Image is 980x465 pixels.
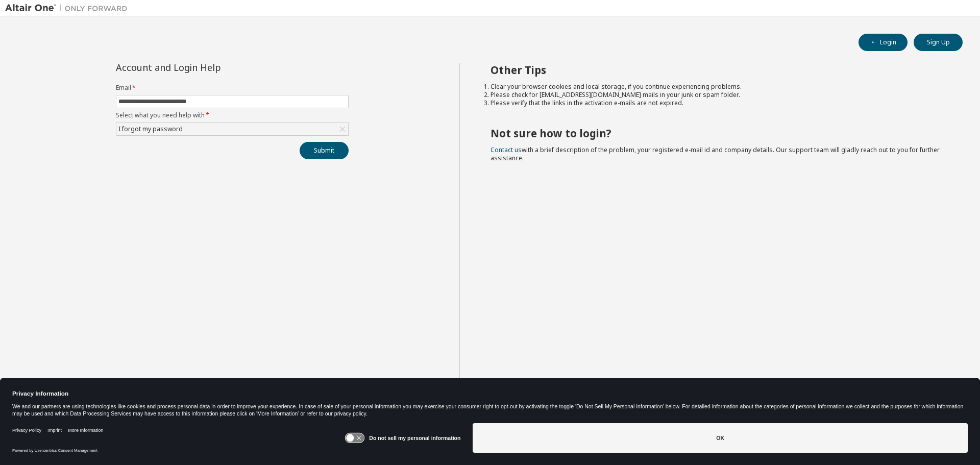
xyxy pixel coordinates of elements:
label: Email [116,84,349,92]
label: Select what you need help with [116,111,349,119]
button: Login [859,34,908,51]
li: Please verify that the links in the activation e-mails are not expired. [491,99,945,107]
h2: Not sure how to login? [491,127,945,140]
button: Submit [300,142,349,159]
button: Sign Up [914,34,963,51]
span: with a brief description of the problem, your registered e-mail id and company details. Our suppo... [491,145,940,162]
h2: Other Tips [491,63,945,77]
div: I forgot my password [116,123,348,135]
img: Altair One [5,3,133,13]
li: Clear your browser cookies and local storage, if you continue experiencing problems. [491,83,945,91]
a: Contact us [491,145,522,154]
div: Account and Login Help [116,63,302,71]
div: I forgot my password [117,124,184,135]
li: Please check for [EMAIL_ADDRESS][DOMAIN_NAME] mails in your junk or spam folder. [491,91,945,99]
